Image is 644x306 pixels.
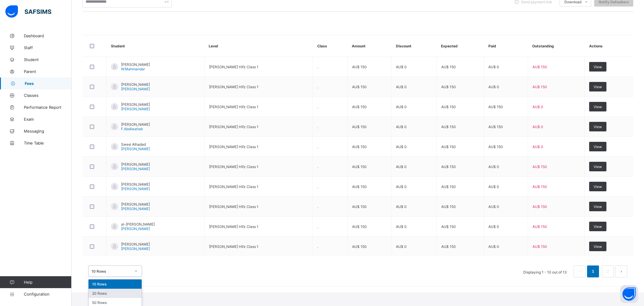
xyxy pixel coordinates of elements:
[313,35,347,57] th: Class
[209,164,258,169] span: [PERSON_NAME] Hifz Class 1
[317,204,318,209] span: .
[532,224,547,229] span: AU$ 150
[317,85,318,89] span: .
[488,145,503,149] span: AU$ 150
[594,204,602,209] span: View
[317,145,318,149] span: .
[317,184,318,189] span: .
[5,5,51,18] img: safsims
[24,33,72,38] span: Dashboard
[620,285,638,303] button: Open asap
[121,142,150,147] span: Swesi Alhadad
[25,81,72,86] span: Fees
[121,82,150,87] span: [PERSON_NAME]
[317,164,318,169] span: .
[441,164,456,169] span: AU$ 150
[441,85,456,89] span: AU$ 150
[317,244,318,249] span: .
[488,65,499,69] span: AU$ 0
[24,117,72,122] span: Exam
[441,125,456,129] span: AU$ 150
[121,87,150,91] span: [PERSON_NAME]
[24,105,72,110] span: Performance Report
[574,265,586,277] li: 上一页
[24,129,72,133] span: Messaging
[209,224,258,229] span: [PERSON_NAME] Hifz Class 1
[441,145,456,149] span: AU$ 150
[121,147,150,151] span: [PERSON_NAME]
[352,145,367,149] span: AU$ 150
[488,204,499,209] span: AU$ 0
[24,93,72,98] span: Classes
[121,222,155,226] span: al-[PERSON_NAME]
[121,246,150,251] span: [PERSON_NAME]
[396,145,407,149] span: AU$ 0
[532,244,547,249] span: AU$ 150
[209,244,258,249] span: [PERSON_NAME] Hifz Class 1
[92,269,131,274] div: 10 Rows
[121,187,150,191] span: [PERSON_NAME]
[488,164,499,169] span: AU$ 0
[352,125,367,129] span: AU$ 150
[488,184,499,189] span: AU$ 0
[317,105,318,109] span: .
[532,105,543,109] span: AU$ 0
[204,35,313,57] th: Level
[209,184,258,189] span: [PERSON_NAME] Hifz Class 1
[106,35,205,57] th: Student
[209,85,258,89] span: [PERSON_NAME] Hifz Class 1
[121,206,150,211] span: [PERSON_NAME]
[209,145,258,149] span: [PERSON_NAME] Hifz Class 1
[121,242,150,246] span: [PERSON_NAME]
[441,184,456,189] span: AU$ 150
[352,85,367,89] span: AU$ 150
[396,125,407,129] span: AU$ 0
[532,65,547,69] span: AU$ 150
[436,35,484,57] th: Expected
[615,265,627,277] button: next page
[594,244,602,249] span: View
[594,184,602,189] span: View
[391,35,436,57] th: Discount
[532,184,547,189] span: AU$ 150
[24,69,72,74] span: Parent
[24,292,71,296] span: Configuration
[209,125,258,129] span: [PERSON_NAME] Hifz Class 1
[209,204,258,209] span: [PERSON_NAME] Hifz Class 1
[121,182,150,187] span: [PERSON_NAME]
[615,265,627,277] li: 下一页
[594,224,602,229] span: View
[441,224,456,229] span: AU$ 150
[121,102,150,107] span: [PERSON_NAME]
[396,224,407,229] span: AU$ 0
[121,122,150,127] span: [PERSON_NAME]
[352,224,367,229] span: AU$ 150
[441,105,456,109] span: AU$ 150
[594,125,602,129] span: View
[532,145,543,149] span: AU$ 0
[347,35,391,57] th: Amount
[209,105,258,109] span: [PERSON_NAME] Hifz Class 1
[89,279,142,289] div: 10 Rows
[441,244,456,249] span: AU$ 150
[594,65,602,69] span: View
[352,244,367,249] span: AU$ 150
[352,105,367,109] span: AU$ 150
[396,105,407,109] span: AU$ 0
[528,35,584,57] th: Outstanding
[24,45,72,50] span: Staff
[594,105,602,109] span: View
[488,125,503,129] span: AU$ 150
[585,35,633,57] th: Actions
[396,184,407,189] span: AU$ 0
[488,224,499,229] span: AU$ 0
[352,184,367,189] span: AU$ 150
[396,204,407,209] span: AU$ 0
[24,57,72,62] span: Student
[396,244,407,249] span: AU$ 0
[24,141,72,145] span: Time Table
[532,125,543,129] span: AU$ 0
[484,35,528,57] th: Paid
[605,268,611,275] a: 2
[396,164,407,169] span: AU$ 0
